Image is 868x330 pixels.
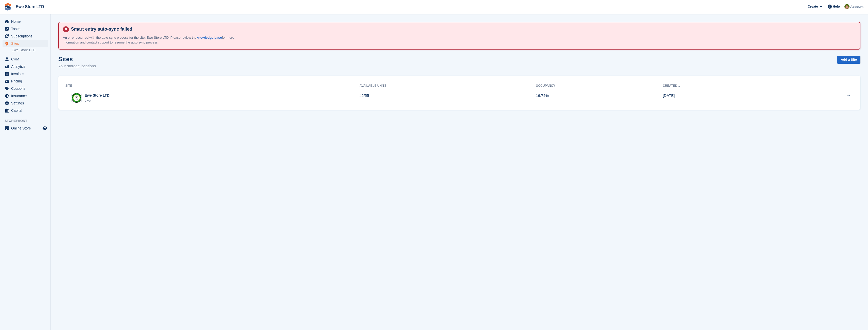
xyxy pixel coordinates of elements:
span: Pricing [11,78,42,85]
p: Your storage locations [58,63,96,69]
span: Coupons [11,85,42,92]
span: Subscriptions [11,33,42,40]
span: Account [850,4,863,9]
img: Jason Butcher [844,4,849,9]
span: Sites [11,40,42,47]
a: Preview store [42,125,48,131]
td: 16.74% [536,90,663,106]
a: menu [3,18,48,25]
a: menu [3,33,48,40]
a: menu [3,25,48,32]
span: Create [808,4,818,9]
a: menu [3,56,48,63]
span: Storefront [5,118,50,123]
span: Invoices [11,70,42,77]
a: menu [3,40,48,47]
a: menu [3,85,48,92]
span: Capital [11,107,42,114]
td: [DATE] [663,90,784,106]
a: Ewe Store LTD [12,48,48,53]
th: Available Units [360,82,536,90]
h4: Smart entry auto-sync failed [69,26,856,32]
span: Tasks [11,25,42,32]
a: menu [3,70,48,77]
span: Settings [11,100,42,107]
th: Site [64,82,360,90]
td: 42/55 [360,90,536,106]
a: menu [3,125,48,132]
div: Ewe Store LTD [85,93,109,98]
a: menu [3,63,48,70]
a: menu [3,92,48,99]
span: Online Store [11,125,42,132]
a: Ewe Store LTD [14,3,46,11]
a: menu [3,100,48,107]
span: Help [833,4,840,9]
span: Home [11,18,42,25]
h1: Sites [58,56,96,62]
a: Created [663,84,681,87]
a: menu [3,107,48,114]
a: knowledge base [196,36,222,39]
p: An error occurred with the auto-sync process for the site: Ewe Store LTD. Please review the for m... [63,35,240,45]
a: Add a Site [837,56,860,64]
span: Analytics [11,63,42,70]
th: Occupancy [536,82,663,90]
span: Insurance [11,92,42,99]
img: Image of Ewe Store LTD site [72,93,81,103]
div: Live [85,98,109,103]
img: stora-icon-8386f47178a22dfd0bd8f6a31ec36ba5ce8667c1dd55bd0f319d3a0aa187defe.svg [4,3,12,11]
a: menu [3,78,48,85]
span: CRM [11,56,42,63]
